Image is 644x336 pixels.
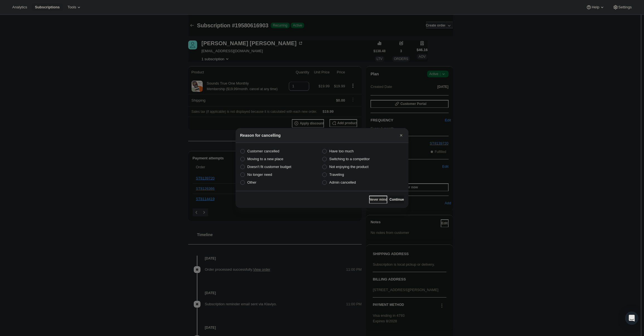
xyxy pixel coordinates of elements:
[369,196,387,203] button: Never mind
[240,133,280,138] h2: Reason for cancelling
[625,311,638,325] div: Open Intercom Messenger
[329,165,369,169] span: Not enjoying the product
[618,5,632,9] span: Settings
[247,165,291,169] span: Doesn't fit customer budget
[609,3,635,11] button: Settings
[67,5,76,9] span: Tools
[9,3,30,11] button: Analytics
[35,5,60,9] span: Subscriptions
[64,3,85,11] button: Tools
[397,131,405,139] button: Close
[592,5,599,9] span: Help
[369,197,387,202] span: Never mind
[329,149,354,153] span: Have too much
[329,172,344,177] span: Traveling
[247,157,283,161] span: Moving to a new place
[247,180,256,184] span: Other
[12,5,27,9] span: Analytics
[329,157,370,161] span: Switching to a competitor
[247,149,279,153] span: Customer cancelled
[32,3,63,11] button: Subscriptions
[329,180,356,184] span: Admin cancelled
[247,172,272,177] span: No longer need
[583,3,608,11] button: Help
